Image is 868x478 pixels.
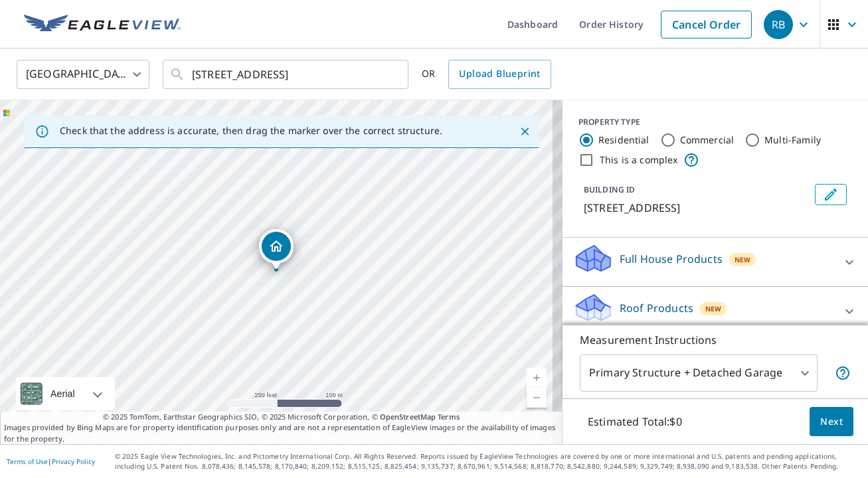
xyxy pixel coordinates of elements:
div: Full House ProductsNew [573,243,857,281]
div: OR [422,60,551,89]
a: OpenStreetMap [380,412,436,422]
p: Estimated Total: $0 [577,407,693,436]
p: © 2025 Eagle View Technologies, Inc. and Pictometry International Corp. All Rights Reserved. Repo... [115,451,861,471]
label: Commercial [680,133,735,147]
span: © 2025 TomTom, Earthstar Geographics SIO, © 2025 Microsoft Corporation, © [103,412,460,423]
span: Your report will include the primary structure and a detached garage if one exists. [835,365,851,381]
input: Search by address or latitude-longitude [192,56,381,93]
p: Measurement Instructions [580,332,851,348]
span: New [735,254,750,265]
a: Current Level 17, Zoom Out [527,388,547,408]
a: Privacy Policy [52,457,95,466]
div: [GEOGRAPHIC_DATA] [17,56,149,93]
a: Terms of Use [7,457,48,466]
p: Check that the address is accurate, then drag the marker over the correct structure. [60,125,442,137]
div: Aerial [46,377,79,410]
div: Dropped pin, building 1, Residential property, 100 Safari Cir Carencro, LA 70520 [259,229,294,270]
img: EV Logo [24,15,181,35]
span: Upload Blueprint [459,66,540,82]
a: Upload Blueprint [448,60,551,89]
a: Current Level 17, Zoom In [527,368,547,388]
div: RB [764,10,793,39]
div: Roof ProductsNew [573,292,857,330]
button: Close [516,123,533,140]
p: BUILDING ID [584,184,635,195]
label: Multi-Family [764,133,821,147]
div: Primary Structure + Detached Garage [580,355,818,392]
div: Aerial [16,377,115,410]
p: [STREET_ADDRESS] [584,200,810,216]
p: | [7,457,95,465]
label: Residential [598,133,650,147]
button: Edit building 1 [815,184,847,205]
a: Cancel Order [661,11,752,39]
span: Next [820,414,843,430]
span: New [705,303,721,314]
p: Full House Products [620,251,723,267]
button: Next [810,407,853,437]
p: Roof Products [620,300,693,316]
label: This is a complex [600,153,678,167]
div: PROPERTY TYPE [578,116,852,128]
a: Terms [438,412,460,422]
